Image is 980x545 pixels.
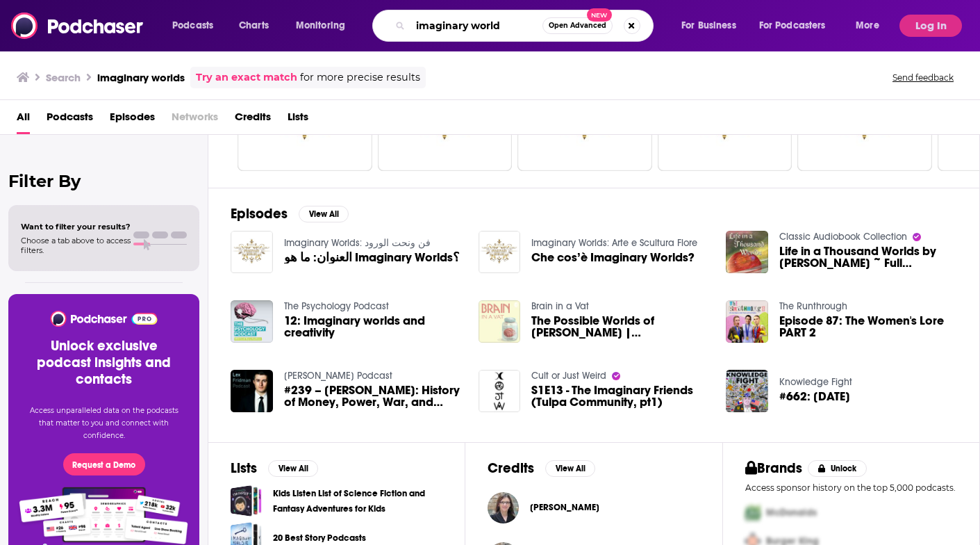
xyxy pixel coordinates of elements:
span: Charts [239,16,269,35]
img: #662: March 22, 2022 [726,370,768,412]
span: Networks [172,106,218,134]
a: #662: March 22, 2022 [779,391,850,402]
h2: Brands [745,459,803,477]
a: All [17,106,30,134]
span: For Podcasters [759,16,826,35]
span: New [587,8,612,22]
a: Kids Listen List of Science Fiction and Fantasy Adventures for Kids [273,486,442,516]
a: Classic Audiobook Collection [779,231,907,243]
img: 12: Imaginary worlds and creativity [231,300,273,343]
button: Send feedback [888,72,958,83]
img: العنوان: ما هو Imaginary Worlds؟ [231,231,273,273]
a: Cult or Just Weird [531,370,606,382]
input: Search podcasts, credits, & more... [410,15,542,37]
img: Life in a Thousand Worlds by William Shuler Harris ~ Full Audiobook [726,231,768,273]
button: open menu [846,15,897,37]
a: The Psychology Podcast [284,300,389,312]
img: S1E13 - The Imaginary Friends (Tulpa Community, pt1) [479,370,521,412]
img: First Pro Logo [740,498,766,527]
a: Brain in a Vat [531,300,589,312]
a: S1E13 - The Imaginary Friends (Tulpa Community, pt1) [531,384,709,408]
a: Podchaser - Follow, Share and Rate Podcasts [11,13,144,39]
a: Che cos’è Imaginary Worlds? [531,252,695,263]
a: Podcasts [47,106,93,134]
a: Charts [230,15,277,37]
span: العنوان: ما هو Imaginary Worlds؟ [284,252,460,263]
button: open menu [672,15,754,37]
button: open menu [286,15,363,37]
p: Access sponsor history on the top 5,000 podcasts. [745,482,957,493]
p: Access unparalleled data on the podcasts that matter to you and connect with confidence. [25,405,183,442]
span: Choose a tab above to access filters. [21,236,131,255]
button: View All [545,460,595,477]
span: Life in a Thousand Worlds by [PERSON_NAME] ~ Full Audiobook [779,245,957,269]
span: 12: Imaginary worlds and creativity [284,315,462,339]
span: More [856,16,879,35]
span: for more precise results [300,70,420,86]
h3: imaginary worlds [97,71,185,84]
span: Want to filter your results? [21,222,131,231]
button: View All [299,206,349,222]
img: Episode 87: The Women's Lore PART 2 [726,300,768,343]
span: The Possible Worlds of [PERSON_NAME] | [PERSON_NAME] (Rebroadcast) [531,315,709,339]
a: The Possible Worlds of David Lewis | Barry Lam (Rebroadcast) [531,315,709,339]
a: Imaginary Worlds: فن ونحت الورود [284,237,431,249]
img: Che cos’è Imaginary Worlds? [479,231,521,273]
button: Request a Demo [63,453,145,475]
span: Episode 87: The Women's Lore PART 2 [779,315,957,339]
a: EpisodesView All [231,205,349,222]
button: Unlock [808,460,867,477]
span: #662: [DATE] [779,391,850,402]
img: Podchaser - Follow, Share and Rate Podcasts [49,311,158,327]
img: #239 – Niall Ferguson: History of Money, Power, War, and Truth [231,370,273,412]
h2: Credits [488,459,534,477]
button: Open AdvancedNew [542,17,613,34]
h2: Filter By [8,171,199,191]
button: open menu [750,15,846,37]
img: The Possible Worlds of David Lewis | Barry Lam (Rebroadcast) [479,300,521,343]
button: View All [268,460,318,477]
span: Podcasts [172,16,213,35]
h3: Unlock exclusive podcast insights and contacts [25,338,183,388]
div: Search podcasts, credits, & more... [385,10,667,42]
span: McDonalds [766,507,817,519]
img: Anca Dan [488,492,519,523]
a: Anca Dan [530,502,599,513]
h2: Episodes [231,205,288,222]
span: For Business [681,16,736,35]
a: Kids Listen List of Science Fiction and Fantasy Adventures for Kids [231,485,262,516]
a: Credits [235,106,271,134]
button: Anca DanAnca Dan [488,485,699,530]
a: Imaginary Worlds: Arte e Scultura Flore [531,237,697,249]
a: Knowledge Fight [779,376,852,388]
a: Lists [288,106,308,134]
span: [PERSON_NAME] [530,502,599,513]
button: open menu [163,15,231,37]
h2: Lists [231,459,257,477]
a: The Runthrough [779,300,847,312]
a: Episodes [110,106,155,134]
span: Open Advanced [549,22,606,29]
a: Try an exact match [196,70,297,86]
a: Lex Fridman Podcast [284,370,392,382]
span: #239 – [PERSON_NAME]: History of Money, Power, War, and Truth [284,384,462,408]
a: #239 – Niall Ferguson: History of Money, Power, War, and Truth [284,384,462,408]
a: ListsView All [231,459,318,477]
